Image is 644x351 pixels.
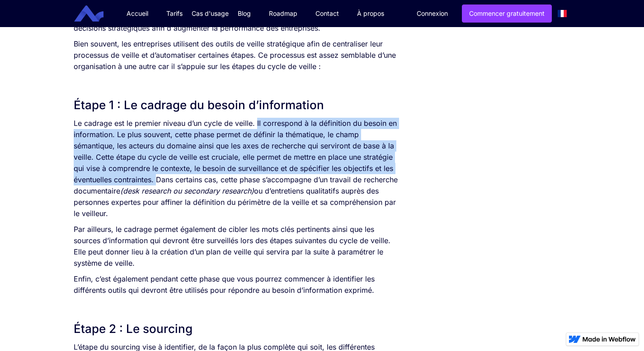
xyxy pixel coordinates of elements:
p: Enfin, c’est également pendant cette phase que vous pourrez commencer à identifier les différents... [74,273,402,296]
p: Bien souvent, les entreprises utilisent des outils de veille stratégique afin de centraliser leur... [74,38,402,72]
a: Connexion [410,5,455,22]
p: ‍ [74,77,402,88]
img: Made in Webflow [583,337,636,342]
p: ‍ [74,300,402,312]
p: Par ailleurs, le cadrage permet également de cibler les mots clés pertinents ainsi que les source... [74,224,402,269]
p: Le cadrage est le premier niveau d’un cycle de veille. Il correspond à la définition du besoin en... [74,118,402,219]
div: Cas d'usage [192,9,229,18]
h2: Étape 1 : Le cadrage du besoin d’information [74,97,402,113]
em: (desk research ou secondary research) [120,186,254,195]
a: Commencer gratuitement [462,5,552,23]
h2: Étape 2 : Le sourcing [74,321,402,337]
a: home [81,5,110,22]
